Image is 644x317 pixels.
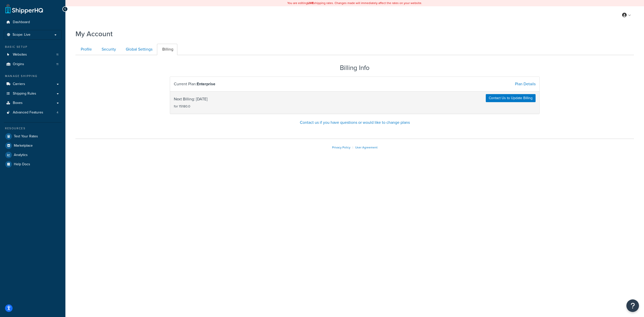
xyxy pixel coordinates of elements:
a: ShipperHQ Home [5,4,43,14]
span: Origins [13,62,24,66]
a: User Agreement [355,145,378,150]
li: Advanced Features [4,108,62,117]
span: | [352,145,353,150]
a: Websites 11 [4,50,62,59]
span: Help Docs [14,162,30,167]
button: Open Resource Center [626,299,639,312]
a: Dashboard [4,18,62,27]
a: Profile [75,44,96,55]
a: Origins 11 [4,60,62,69]
h2: Billing Info [170,64,540,71]
span: Websites [13,53,27,57]
span: Carriers [13,82,25,86]
a: Analytics [4,150,62,160]
small: for 15180.0 [174,104,190,109]
li: Origins [4,60,62,69]
a: Boxes [4,98,62,108]
a: Contact us if you have questions or would like to change plans [300,120,410,125]
div: Manage Shipping [4,74,62,78]
a: Security [96,44,120,55]
a: Test Your Rates [4,132,62,141]
a: Marketplace [4,141,62,150]
span: 11 [56,53,58,57]
span: 4 [57,110,58,115]
a: Carriers [4,80,62,89]
div: Basic Setup [4,45,62,49]
a: Shipping Rules [4,89,62,98]
span: Next Billing: [DATE] [174,96,208,110]
a: Contact Us to Update Billing [486,94,536,102]
li: Websites [4,50,62,59]
strong: Enterprise [197,81,215,87]
b: LIVE [308,1,314,5]
span: Marketplace [14,144,33,148]
h1: My Account [75,29,113,39]
div: Resources [4,126,62,131]
span: Shipping Rules [13,92,36,96]
span: Dashboard [13,20,30,24]
span: Advanced Features [13,110,43,115]
span: Test Your Rates [14,134,38,139]
a: Help Docs [4,160,62,169]
a: Billing [157,44,177,55]
div: Current Plan: [170,81,355,88]
span: Scope: Live [13,33,30,37]
span: 11 [56,62,58,66]
a: Privacy Policy [332,145,350,150]
a: Plan Details [515,81,536,87]
a: Advanced Features 4 [4,108,62,117]
a: Global Settings [120,44,156,55]
span: Boxes [13,101,23,105]
span: Analytics [14,153,28,157]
